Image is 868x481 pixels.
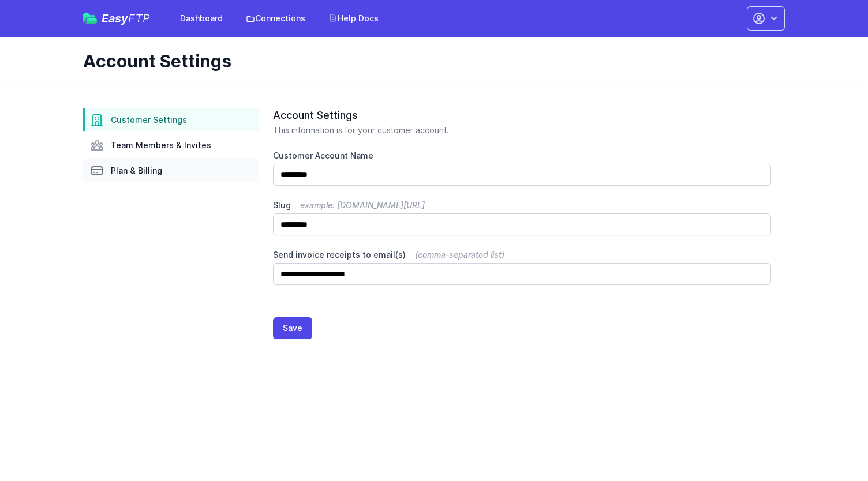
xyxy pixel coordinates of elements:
[273,249,771,261] label: Send invoice receipts to email(s)
[83,13,97,24] img: easyftp_logo.png
[273,317,312,339] button: Save
[415,250,504,260] span: (comma-separated list)
[83,134,259,157] a: Team Members & Invites
[273,200,771,211] label: Slug
[83,159,259,182] a: Plan & Billing
[102,13,150,24] span: Easy
[83,51,776,72] h1: Account Settings
[273,150,771,161] label: Customer Account Name
[273,125,771,136] p: This information is for your customer account.
[173,8,230,29] a: Dashboard
[273,108,771,122] h2: Account Settings
[83,13,150,24] a: EasyFTP
[128,12,150,25] span: FTP
[321,8,386,29] a: Help Docs
[83,108,259,131] a: Customer Settings
[111,114,187,126] span: Customer Settings
[111,140,211,151] span: Team Members & Invites
[239,8,312,29] a: Connections
[300,200,425,210] span: example: [DOMAIN_NAME][URL]
[111,165,162,176] span: Plan & Billing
